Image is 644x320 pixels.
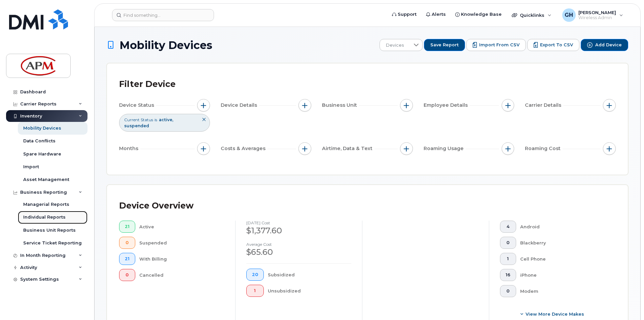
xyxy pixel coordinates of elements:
[322,102,359,109] span: Business Unit
[500,285,516,297] button: 0
[124,117,153,123] span: Current Status
[526,311,584,317] span: View More Device Makes
[139,237,225,249] div: Suspended
[246,242,351,246] h4: Average cost
[424,39,465,51] button: Save Report
[500,237,516,249] button: 0
[125,240,130,245] span: 0
[520,285,605,297] div: Modem
[466,39,526,51] button: Import from CSV
[581,39,628,51] button: Add Device
[268,269,352,281] div: Subsidized
[322,145,374,152] span: Airtime, Data & Text
[119,269,135,281] button: 0
[500,253,516,265] button: 1
[252,272,258,277] span: 20
[125,272,130,278] span: 0
[506,256,510,262] span: 1
[159,117,173,122] span: active
[139,269,225,281] div: Cancelled
[525,102,563,109] span: Carrier Details
[430,42,459,48] span: Save Report
[252,288,258,293] span: 1
[424,102,470,109] span: Employee Details
[479,42,520,48] span: Import from CSV
[520,253,605,265] div: Cell Phone
[268,285,352,297] div: Unsubsidized
[119,221,135,233] button: 21
[246,285,264,297] button: 1
[246,269,264,281] button: 20
[520,269,605,281] div: iPhone
[506,240,510,245] span: 0
[119,253,135,265] button: 21
[125,224,130,229] span: 21
[246,225,351,236] div: $1,377.60
[595,42,622,48] span: Add Device
[506,272,510,278] span: 16
[500,269,516,281] button: 16
[520,221,605,233] div: Android
[221,145,267,152] span: Costs & Averages
[139,253,225,265] div: With Billing
[246,246,351,258] div: $65.60
[139,221,225,233] div: Active
[500,221,516,233] button: 4
[119,102,156,109] span: Device Status
[119,145,140,152] span: Months
[380,39,410,51] span: Devices
[246,221,351,225] h4: [DATE] cost
[520,237,605,249] div: Blackberry
[525,145,563,152] span: Roaming Cost
[500,308,605,320] button: View More Device Makes
[424,145,466,152] span: Roaming Usage
[540,42,573,48] span: Export to CSV
[506,224,510,229] span: 4
[124,123,149,128] span: suspended
[119,237,135,249] button: 0
[506,288,510,294] span: 0
[119,197,193,215] div: Device Overview
[154,117,157,123] span: is
[119,39,212,51] span: Mobility Devices
[527,39,579,51] button: Export to CSV
[221,102,259,109] span: Device Details
[119,76,176,93] div: Filter Device
[125,256,130,262] span: 21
